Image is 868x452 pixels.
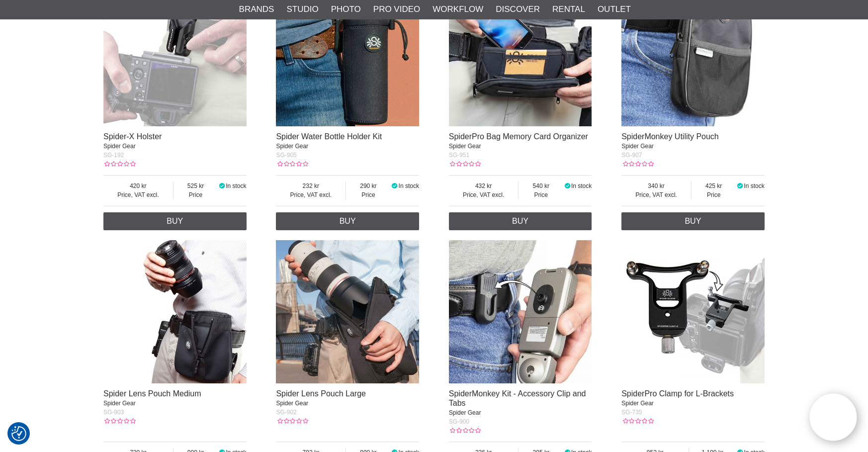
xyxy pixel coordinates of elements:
[449,212,592,230] a: Buy
[239,3,274,16] a: Brands
[563,182,571,189] i: In stock
[276,152,296,159] span: SG-905
[449,143,481,150] span: Spider Gear
[621,143,654,150] span: Spider Gear
[519,181,563,190] span: 540
[552,3,585,16] a: Rental
[11,426,26,441] img: Revisit consent button
[692,190,736,199] span: Price
[449,240,592,383] img: SpiderMonkey Kit - Accessory Clip and Tabs
[103,152,124,159] span: SG-192
[226,182,246,189] span: In stock
[449,160,481,169] div: Customer rating: 0
[276,181,346,190] span: 232
[449,190,519,199] span: Price, VAT excl.
[276,190,346,199] span: Price, VAT excl.
[103,190,173,199] span: Price, VAT excl.
[744,182,764,189] span: In stock
[346,190,391,199] span: Price
[103,389,201,398] a: Spider Lens Pouch Medium
[276,160,308,169] div: Customer rating: 0
[621,400,654,407] span: Spider Gear
[519,190,563,199] span: Price
[433,3,483,16] a: Workflow
[276,389,366,398] a: Spider Lens Pouch Large
[449,418,469,425] span: SG-900
[103,400,136,407] span: Spider Gear
[692,181,736,190] span: 425
[496,3,540,16] a: Discover
[103,143,136,150] span: Spider Gear
[286,3,318,16] a: Studio
[103,417,135,426] div: Customer rating: 0
[621,417,653,426] div: Customer rating: 0
[174,181,218,190] span: 525
[621,409,642,416] span: SG-735
[449,181,519,190] span: 432
[276,400,308,407] span: Spider Gear
[391,182,399,189] i: In stock
[331,3,361,16] a: Photo
[276,409,296,416] span: SG-902
[218,182,226,189] i: In stock
[621,190,691,199] span: Price, VAT excl.
[103,160,135,169] div: Customer rating: 0
[103,240,247,383] img: Spider Lens Pouch Medium
[449,426,481,435] div: Customer rating: 0
[103,181,173,190] span: 420
[449,389,586,407] a: SpiderMonkey Kit - Accessory Clip and Tabs
[449,132,588,141] a: SpiderPro Bag Memory Card Organizer
[736,182,744,189] i: In stock
[103,212,247,230] a: Buy
[11,425,26,443] button: Consent Preferences
[276,212,419,230] a: Buy
[598,3,631,16] a: Outlet
[449,409,481,416] span: Spider Gear
[621,181,691,190] span: 340
[276,240,419,383] img: Spider Lens Pouch Large
[571,182,592,189] span: In stock
[276,417,308,426] div: Customer rating: 0
[276,132,382,141] a: Spider Water Bottle Holder Kit
[621,240,765,383] img: SpiderPro Clamp for L-Brackets
[449,152,469,159] span: SG-951
[346,181,391,190] span: 290
[399,182,419,189] span: In stock
[621,132,719,141] a: SpiderMonkey Utility Pouch
[621,389,734,398] a: SpiderPro Clamp for L-Brackets
[621,152,642,159] span: SG-907
[621,160,653,169] div: Customer rating: 0
[276,143,308,150] span: Spider Gear
[103,409,124,416] span: SG-903
[174,190,218,199] span: Price
[373,3,420,16] a: Pro Video
[621,212,765,230] a: Buy
[103,132,162,141] a: Spider-X Holster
